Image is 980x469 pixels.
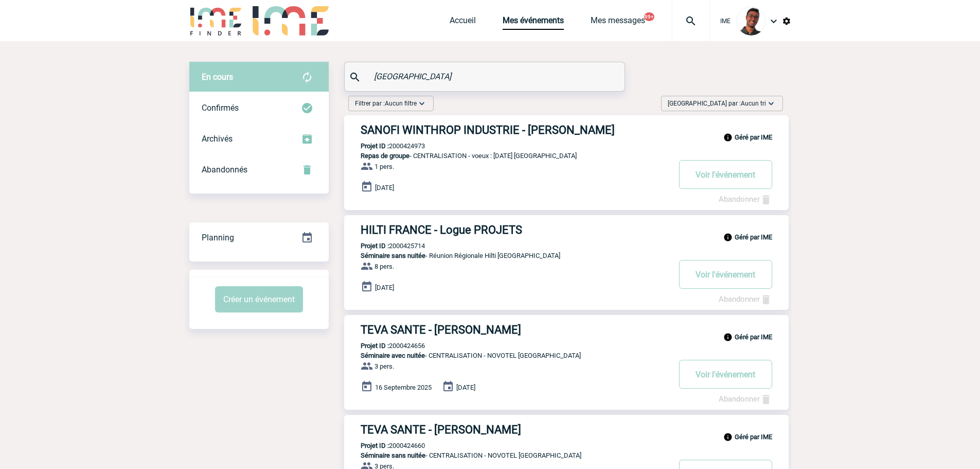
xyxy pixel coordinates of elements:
[375,284,394,291] span: [DATE]
[737,7,765,36] img: 124970-0.jpg
[375,263,394,270] span: 8 pers.
[355,98,417,109] span: Filtrer par :
[719,294,772,304] a: Abandonner
[344,252,669,259] p: - Réunion Régionale Hilti [GEOGRAPHIC_DATA]
[361,342,389,350] b: Projet ID :
[735,433,772,441] b: Géré par IME
[344,152,669,160] p: - CENTRALISATION - voeux : [DATE] [GEOGRAPHIC_DATA]
[344,352,669,359] p: - CENTRALISATION - NOVOTEL [GEOGRAPHIC_DATA]
[735,233,772,241] b: Géré par IME
[202,103,239,113] span: Confirmés
[720,18,730,25] span: IME
[361,152,409,160] span: Repas de groupe
[189,222,329,253] div: Retrouvez ici tous vos événements organisés par date et état d'avancement
[361,124,669,136] h3: SANOFI WINTHROP INDUSTRIE - [PERSON_NAME]
[189,6,243,36] img: IME-Finder
[344,142,425,150] p: 2000424973
[215,286,303,312] button: Créer un événement
[189,62,329,93] div: Retrouvez ici tous vos évènements avant confirmation
[344,124,789,136] a: SANOFI WINTHROP INDUSTRIE - [PERSON_NAME]
[679,260,772,289] button: Voir l'événement
[344,423,789,436] a: TEVA SANTE - [PERSON_NAME]
[723,233,733,242] img: info_black_24dp.svg
[723,333,733,342] img: info_black_24dp.svg
[456,384,475,391] span: [DATE]
[344,242,425,250] p: 2000425714
[735,133,772,141] b: Géré par IME
[344,442,425,449] p: 2000424660
[361,451,425,459] span: Séminaire sans nuitée
[375,184,394,192] span: [DATE]
[344,342,425,350] p: 2000424656
[450,15,476,30] a: Accueil
[417,98,427,109] img: baseline_expand_more_white_24dp-b.png
[766,98,776,109] img: baseline_expand_more_white_24dp-b.png
[189,154,329,185] div: Retrouvez ici tous vos événements annulés
[361,252,425,259] span: Séminaire sans nuitée
[189,222,329,252] a: Planning
[591,15,645,30] a: Mes messages
[371,69,600,84] input: Rechercher un événement par son nom
[723,133,733,142] img: info_black_24dp.svg
[344,223,789,236] a: HILTI FRANCE - Logue PROJETS
[361,423,669,436] h3: TEVA SANTE - [PERSON_NAME]
[719,195,772,204] a: Abandonner
[375,362,394,370] span: 3 pers.
[361,223,669,236] h3: HILTI FRANCE - Logue PROJETS
[735,333,772,341] b: Géré par IME
[679,160,772,189] button: Voir l'événement
[375,384,432,391] span: 16 Septembre 2025
[385,100,417,107] span: Aucun filtre
[361,142,389,150] b: Projet ID :
[202,165,247,175] span: Abandonnés
[202,134,233,144] span: Archivés
[344,451,669,459] p: - CENTRALISATION - NOVOTEL [GEOGRAPHIC_DATA]
[189,124,329,154] div: Retrouvez ici tous les événements que vous avez décidé d'archiver
[668,98,766,109] span: [GEOGRAPHIC_DATA] par :
[719,394,772,404] a: Abandonner
[344,323,789,336] a: TEVA SANTE - [PERSON_NAME]
[644,12,654,21] button: 99+
[202,233,234,242] span: Planning
[361,442,389,449] b: Projet ID :
[503,15,564,30] a: Mes événements
[361,352,425,359] span: Séminaire avec nuitée
[202,72,233,82] span: En cours
[679,360,772,389] button: Voir l'événement
[361,242,389,250] b: Projet ID :
[741,100,766,107] span: Aucun tri
[361,323,669,336] h3: TEVA SANTE - [PERSON_NAME]
[375,163,394,170] span: 1 pers.
[723,432,733,442] img: info_black_24dp.svg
